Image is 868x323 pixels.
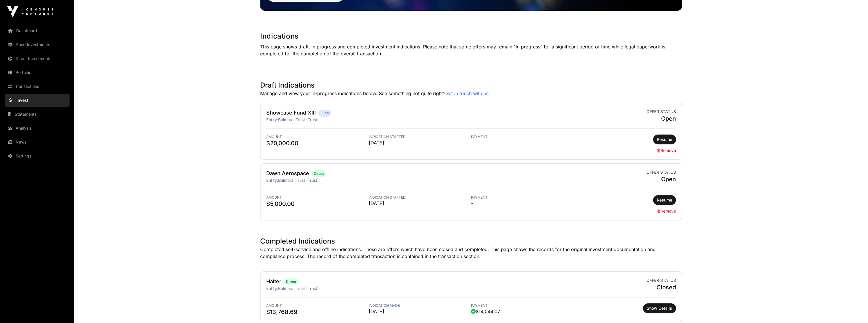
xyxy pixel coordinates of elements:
span: Resume [657,197,672,203]
a: Remove [657,148,676,153]
a: Remove [657,208,676,213]
span: Entity: [266,117,278,122]
span: $13,768.69 [266,308,369,316]
a: Transactions [5,80,70,93]
span: $20,000.00 [266,139,369,147]
span: Payment [471,195,574,200]
span: [DATE] [369,308,471,315]
div: - [471,195,574,214]
span: [DATE] [369,139,471,146]
span: Closed [646,283,676,291]
button: Resume [653,135,676,144]
a: Statements [5,108,70,121]
img: Icehouse Ventures Logo [7,6,53,17]
p: Manage and view your in-progress indications below. See something not quite right? [260,90,682,97]
a: Get in touch with us [445,90,488,96]
span: $5,000.00 [266,200,369,208]
span: Entity: [266,286,278,291]
p: Completed self-service and offline indications. These are offers which have been closed and compl... [260,246,682,260]
span: [DATE] [369,200,471,207]
a: Dashboard [5,24,70,37]
span: Amount [266,195,369,200]
h2: Halter [266,277,281,286]
a: Dawn Aerospace [266,170,309,176]
button: Resume [653,195,676,205]
a: Direct Investments [5,52,70,65]
span: Open [646,115,676,123]
a: Analysis [5,122,70,135]
span: Balmoral Trust (Trust) [278,286,319,291]
a: Settings [5,150,70,162]
h1: Indications [260,32,682,41]
a: News [5,136,70,148]
span: Offer status [646,277,676,283]
span: Indication Started [369,195,471,200]
span: Direct [286,280,296,284]
span: $14,044.07 [471,308,500,315]
span: Payment [471,303,574,308]
span: Amount [266,135,369,139]
span: Amount [266,303,369,308]
span: Fund [320,111,329,115]
span: Open [646,175,676,183]
span: Payment [471,135,574,139]
span: Indication Made [369,303,471,308]
span: Indication Started [369,135,471,139]
span: Show Details [647,305,672,311]
span: Resume [657,137,672,142]
p: This page shows draft, in progress and completed investment indications. Please note that some of... [260,43,682,57]
div: - [471,135,574,154]
button: Show Details [643,303,676,313]
a: Showcase Fund XIII [266,110,316,116]
span: Balmoral Trust (Trust) [278,178,319,183]
span: Direct [314,171,324,176]
h1: Completed Indications [260,237,682,246]
span: Balmoral Trust (Trust) [278,117,319,122]
iframe: Chat Widget [839,295,868,323]
a: Fund Investments [5,38,70,51]
a: Portfolio [5,66,70,79]
h1: Draft Indications [260,81,682,90]
a: Invest [5,94,70,107]
span: Entity: [266,178,278,183]
span: Offer status [646,109,676,115]
span: Offer status [646,169,676,175]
